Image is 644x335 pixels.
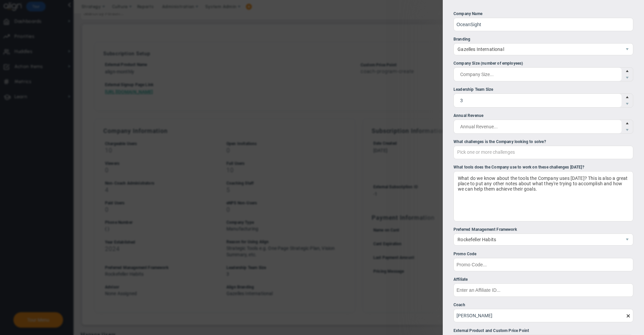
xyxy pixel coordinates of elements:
span: select [622,234,633,245]
div: Leadership Team Size [453,86,633,93]
div: External Product and Custom Price Point [453,328,633,334]
input: Coach [453,309,633,322]
input: Affiliate [453,283,633,297]
div: What do we know about the tools the Company uses [DATE]? This is also a great place to put any ot... [453,171,633,221]
input: Company Name [453,18,633,31]
span: Gazelles International [454,44,622,55]
div: What challenges is the Company looking to solve? [453,139,633,145]
div: Coach [453,302,633,308]
div: Branding [453,36,633,43]
input: Company Size (number of employees) [454,68,622,81]
div: What tools does the Company use to work on these challenges [DATE]? [453,164,633,171]
span: clear [633,313,639,318]
div: Company Size (number of employees) [453,60,633,67]
div: Company Name [453,11,633,17]
input: Annual Revenue [454,120,622,133]
div: Annual Revenue [453,113,633,119]
span: Increase value [622,120,633,127]
div: Preferred Management Framework [453,226,633,233]
span: Rockefeller Habits [454,234,622,245]
input: Leadership Team Size [454,94,622,107]
span: Increase value [622,68,633,74]
span: Decrease value [622,74,633,81]
span: Decrease value [622,100,633,107]
input: What challenges is the Company looking to solve? [454,146,528,158]
input: Promo Code [453,258,633,271]
span: select [622,44,633,55]
div: Affiliate [453,276,633,283]
span: Decrease value [622,127,633,133]
div: Promo Code [453,251,633,257]
span: Increase value [622,94,633,100]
